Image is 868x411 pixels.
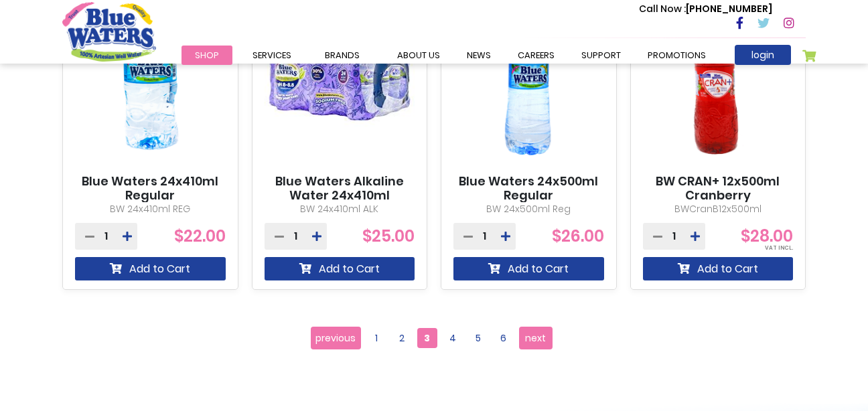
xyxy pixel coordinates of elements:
a: about us [384,46,453,65]
p: [PHONE_NUMBER] [639,2,772,16]
span: $28.00 [741,225,793,247]
a: Blue Waters 24x410ml Regular [75,174,226,203]
span: Brands [325,49,360,62]
a: BW CRAN+ 12x500ml Cranberry [643,174,794,203]
a: next [519,327,553,349]
a: Blue Waters Alkaline Water 24x410ml [265,174,415,203]
span: Services [252,49,291,62]
p: BW 24x410ml ALK [265,202,415,216]
button: Add to Cart [75,257,226,280]
button: Add to Cart [643,257,794,280]
span: Shop [195,49,219,62]
a: 4 [443,328,463,348]
a: support [568,46,634,65]
a: News [453,46,504,65]
span: 3 [417,328,437,348]
p: BW 24x500ml Reg [453,202,604,216]
a: Promotions [634,46,719,65]
span: $22.00 [174,225,226,247]
a: careers [504,46,568,65]
a: Blue Waters 24x500ml Regular [453,174,604,203]
span: Call Now : [639,2,686,15]
p: BW 24x410ml REG [75,202,226,216]
span: $26.00 [552,225,604,247]
button: Add to Cart [265,257,415,280]
span: $25.00 [362,225,415,247]
span: next [525,328,546,348]
span: previous [315,328,356,348]
a: 5 [468,328,488,348]
p: BWCranB12x500ml [643,202,794,216]
a: 1 [366,328,386,348]
a: 2 [392,328,412,348]
a: store logo [62,2,156,61]
a: previous [311,327,361,349]
a: login [735,45,791,65]
a: 6 [494,328,514,348]
button: Add to Cart [453,257,604,280]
